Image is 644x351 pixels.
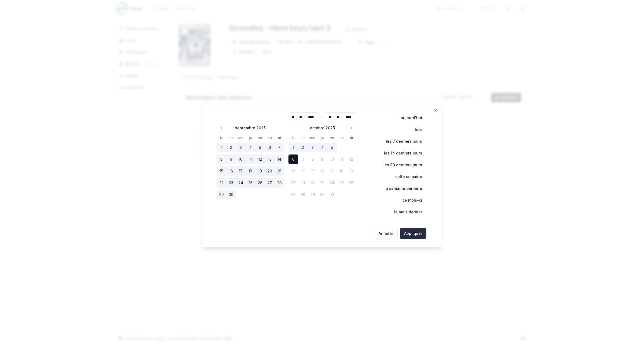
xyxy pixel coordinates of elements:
button: 22 [217,178,226,188]
button: cette semaine [384,171,426,182]
button: 24 [236,178,246,188]
button: aujourd'hui [389,112,426,123]
button: 13 [265,154,275,164]
th: lundi [217,135,226,141]
button: la semaine dernière [373,183,426,194]
button: 3 [236,143,246,152]
th: jeudi [317,135,327,141]
button: 29 [217,190,226,199]
th: jeudi [246,135,255,141]
button: 7 [275,143,284,152]
button: 17 [236,166,246,176]
button: 11 [246,154,255,164]
th: vendredi [327,135,337,141]
button: 14 [275,154,284,164]
button: les 30 derniers jours [372,160,426,170]
th: samedi [265,135,275,141]
button: 26 [255,178,265,188]
button: 1 [217,143,226,152]
button: 8 [217,154,226,164]
div: - [321,112,323,121]
th: samedi [337,135,346,141]
button: 10 [236,154,246,164]
button: 20 [265,166,275,176]
button: 21 [275,166,284,176]
button: 4 [246,143,255,152]
th: dimanche [275,135,284,141]
button: Annuler [374,228,398,239]
button: 6 [265,143,275,152]
button: 23 [226,178,236,188]
button: 30 [226,190,236,199]
th: mercredi [236,135,246,141]
th: dimanche [346,135,356,141]
button: 16 [226,166,236,176]
button: 18 [246,166,255,176]
button: Go to next month [347,124,355,132]
button: les 7 derniers jours [375,136,426,147]
span: / [296,114,298,119]
button: 2 [298,143,308,152]
div: septembre 2025 [235,125,266,131]
button: 9 [226,154,236,164]
button: ce mois-ci [391,195,426,206]
button: le mois dernier [383,207,426,217]
th: mercredi [308,135,317,141]
span: / [303,114,305,119]
button: 2 [226,143,236,152]
th: lundi [288,135,298,141]
th: mardi [298,135,308,141]
button: 6 [288,154,298,164]
button: les 14 derniers jours [373,148,426,158]
button: 1 [288,143,298,152]
span: / [334,114,335,119]
button: 5 [255,143,265,152]
button: 25 [246,178,255,188]
button: 4 [317,143,327,152]
th: vendredi [255,135,265,141]
button: 19 [255,166,265,176]
button: 28 [275,178,284,188]
div: octobre 2025 [310,125,335,131]
button: 3 [308,143,317,152]
span: / [341,114,342,119]
th: mardi [226,135,236,141]
button: 27 [265,178,275,188]
button: 15 [217,166,226,176]
button: 5 [327,143,337,152]
button: Go to previous month [218,124,225,132]
button: 12 [255,154,265,164]
button: Appliquer [400,228,426,239]
button: hier [404,124,426,135]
